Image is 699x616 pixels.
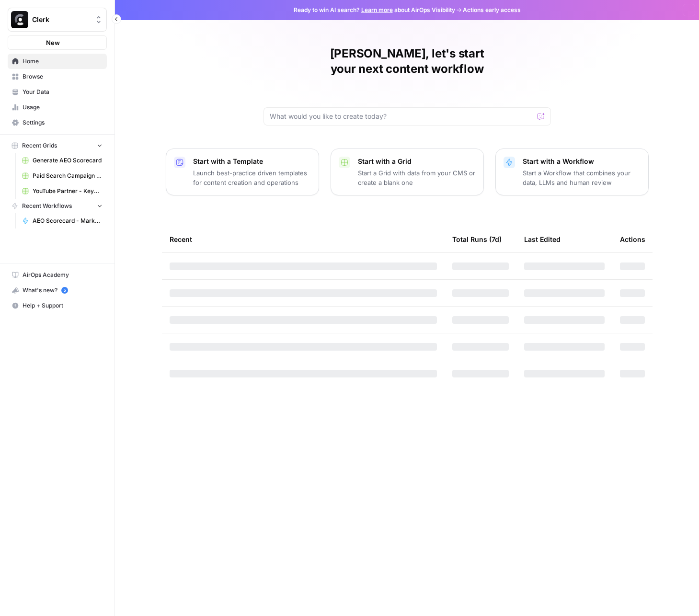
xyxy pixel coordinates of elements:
[495,148,649,195] button: Start with a WorkflowStart a Workflow that combines your data, LLMs and human review
[8,35,107,50] button: New
[8,69,107,84] a: Browse
[33,217,103,225] span: AEO Scorecard - Markdown
[23,301,103,310] span: Help + Support
[193,157,311,166] p: Start with a Template
[61,287,68,294] a: 5
[23,88,103,96] span: Your Data
[18,168,107,183] a: Paid Search Campaign Planning Grid
[452,226,502,252] div: Total Runs (7d)
[620,226,645,252] div: Actions
[23,57,103,66] span: Home
[18,213,107,228] a: AEO Scorecard - Markdown
[8,84,107,100] a: Your Data
[361,6,393,13] a: Learn more
[22,202,72,210] span: Recent Workflows
[18,153,107,168] a: Generate AEO Scorecard
[8,199,107,213] button: Recent Workflows
[8,8,107,32] button: Workspace: Clerk
[358,157,476,166] p: Start with a Grid
[270,112,533,121] input: What would you like to create today?
[331,148,484,195] button: Start with a GridStart a Grid with data from your CMS or create a blank one
[23,118,103,127] span: Settings
[8,100,107,115] a: Usage
[8,283,107,298] button: What's new? 5
[8,115,107,130] a: Settings
[264,46,551,77] h1: [PERSON_NAME], let's start your next content workflow
[294,6,455,14] span: Ready to win AI search? about AirOps Visibility
[8,298,107,313] button: Help + Support
[166,148,319,195] button: Start with a TemplateLaunch best-practice driven templates for content creation and operations
[8,283,106,297] div: What's new?
[33,171,103,180] span: Paid Search Campaign Planning Grid
[32,15,90,24] span: Clerk
[8,267,107,283] a: AirOps Academy
[193,168,311,187] p: Launch best-practice driven templates for content creation and operations
[63,288,66,293] text: 5
[358,168,476,187] p: Start a Grid with data from your CMS or create a blank one
[23,103,103,112] span: Usage
[23,271,103,279] span: AirOps Academy
[463,6,521,14] span: Actions early access
[524,226,561,252] div: Last Edited
[18,183,107,199] a: YouTube Partner - Keyword Search Grid (1)
[8,138,107,153] button: Recent Grids
[46,38,60,47] span: New
[523,157,641,166] p: Start with a Workflow
[33,156,103,165] span: Generate AEO Scorecard
[170,226,437,252] div: Recent
[33,187,103,195] span: YouTube Partner - Keyword Search Grid (1)
[23,72,103,81] span: Browse
[8,54,107,69] a: Home
[523,168,641,187] p: Start a Workflow that combines your data, LLMs and human review
[11,11,28,28] img: Clerk Logo
[22,141,57,150] span: Recent Grids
